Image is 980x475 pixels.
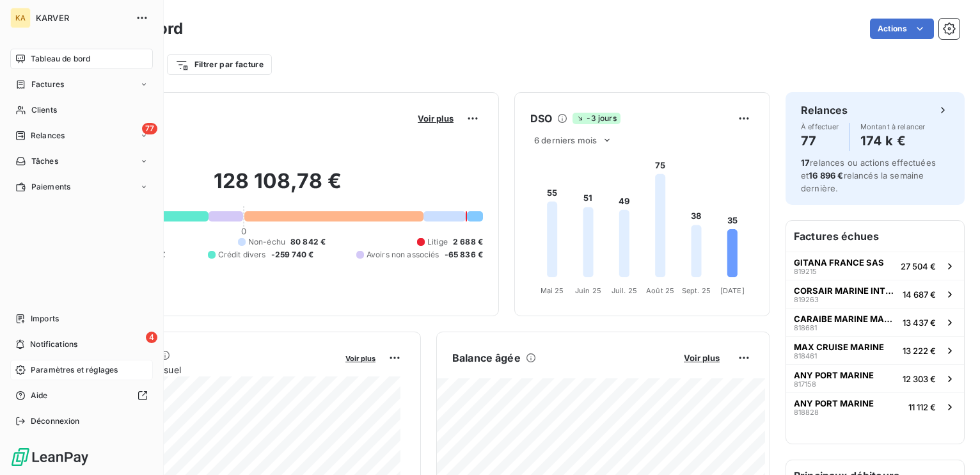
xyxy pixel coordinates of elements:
[367,249,439,261] span: Avoirs non associés
[10,447,90,467] img: Logo LeanPay
[794,296,819,303] span: 819263
[794,268,817,275] span: 819215
[36,13,128,23] span: KARVER
[453,236,483,248] span: 2 688 €
[345,354,375,363] span: Voir plus
[903,289,936,300] span: 14 687 €
[414,113,457,124] button: Voir plus
[10,385,153,406] a: Aide
[801,123,839,131] span: À effectuer
[720,286,745,295] tspan: [DATE]
[680,352,723,364] button: Voir plus
[10,8,31,28] div: KA
[612,286,637,295] tspan: Juil. 25
[31,130,65,141] span: Relances
[903,346,936,356] span: 13 222 €
[786,392,964,421] button: ANY PORT MARINE81882811 112 €
[31,415,80,427] span: Déconnexion
[794,380,816,388] span: 817158
[427,236,448,248] span: Litige
[31,156,58,167] span: Tâches
[860,131,926,151] h4: 174 k €
[801,157,936,193] span: relances ou actions effectuées et relancés la semaine dernière.
[794,352,817,360] span: 818461
[908,402,936,412] span: 11 112 €
[31,364,118,376] span: Paramètres et réglages
[801,102,848,118] h6: Relances
[248,236,285,248] span: Non-échu
[901,261,936,271] span: 27 504 €
[31,53,90,65] span: Tableau de bord
[794,342,884,352] span: MAX CRUISE MARINE
[801,157,810,168] span: 17
[31,79,64,90] span: Factures
[146,332,157,343] span: 4
[575,286,601,295] tspan: Juin 25
[870,19,934,39] button: Actions
[342,352,379,364] button: Voir plus
[682,286,711,295] tspan: Sept. 25
[794,408,819,416] span: 818828
[31,104,57,116] span: Clients
[794,257,884,268] span: GITANA FRANCE SAS
[167,54,272,75] button: Filtrer par facture
[30,339,77,350] span: Notifications
[218,249,266,261] span: Crédit divers
[241,226,246,236] span: 0
[541,286,564,295] tspan: Mai 25
[794,398,874,408] span: ANY PORT MARINE
[794,314,897,324] span: CARAIBE MARINE MARTINIQUE
[72,168,483,207] h2: 128 108,78 €
[786,280,964,308] button: CORSAIR MARINE INTERNATIONAL CO., LTD81926314 687 €
[646,286,674,295] tspan: Août 25
[937,431,967,462] iframe: Intercom live chat
[903,374,936,384] span: 12 303 €
[142,123,157,134] span: 77
[684,353,720,363] span: Voir plus
[72,363,336,376] span: Chiffre d'affaires mensuel
[794,370,874,380] span: ANY PORT MARINE
[290,236,326,248] span: 80 842 €
[794,324,817,332] span: 818681
[903,318,936,328] span: 13 437 €
[809,170,843,181] span: 16 896 €
[530,111,552,126] h6: DSO
[31,390,48,401] span: Aide
[445,249,483,261] span: -65 836 €
[452,350,521,366] h6: Balance âgée
[418,113,454,124] span: Voir plus
[271,249,314,261] span: -259 740 €
[573,113,620,124] span: -3 jours
[786,364,964,392] button: ANY PORT MARINE81715812 303 €
[786,252,964,280] button: GITANA FRANCE SAS81921527 504 €
[786,308,964,336] button: CARAIBE MARINE MARTINIQUE81868113 437 €
[31,313,59,325] span: Imports
[786,221,964,252] h6: Factures échues
[534,135,597,145] span: 6 derniers mois
[794,286,897,296] span: CORSAIR MARINE INTERNATIONAL CO., LTD
[31,181,70,193] span: Paiements
[801,131,839,151] h4: 77
[860,123,926,131] span: Montant à relancer
[786,336,964,364] button: MAX CRUISE MARINE81846113 222 €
